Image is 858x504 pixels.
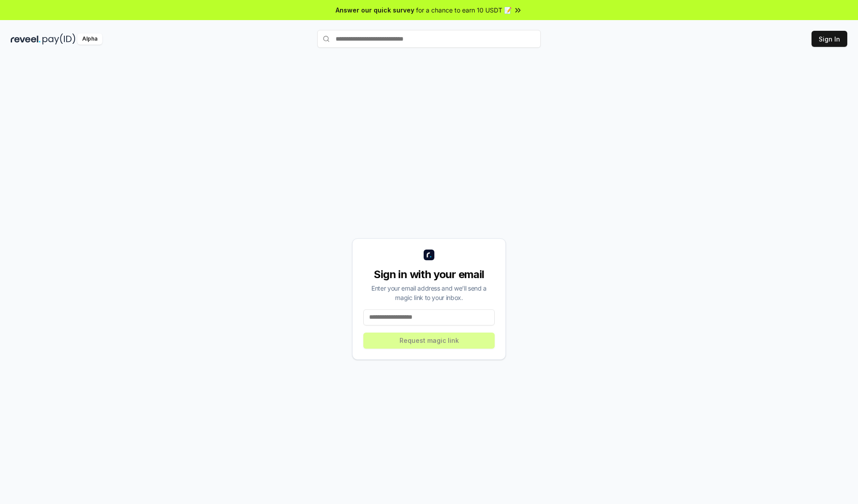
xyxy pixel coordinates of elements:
img: pay_id [42,33,76,45]
span: for a chance to earn 10 USDT 📝 [416,5,512,15]
img: reveel_dark [11,33,41,45]
div: Alpha [77,33,102,45]
div: Enter your email address and we’ll send a magic link to your inbox. [363,283,495,302]
button: Sign In [812,31,847,47]
span: Answer our quick survey [336,5,414,15]
img: logo_small [424,250,434,260]
div: Sign in with your email [363,267,495,282]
